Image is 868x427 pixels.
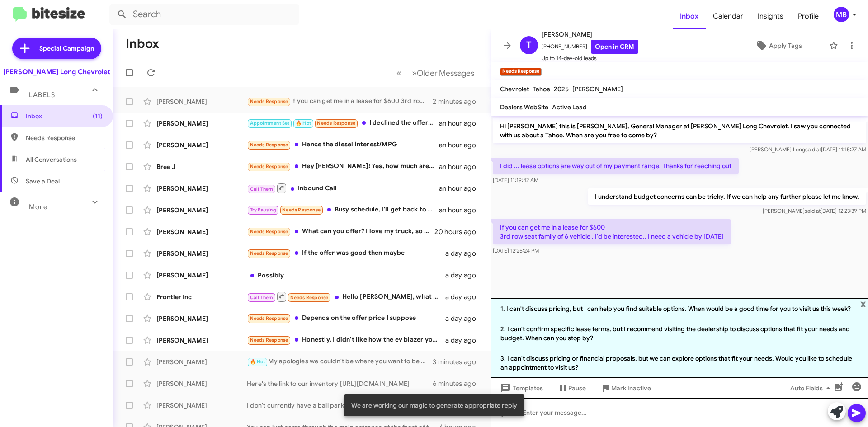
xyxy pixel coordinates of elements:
small: Needs Response [500,68,542,76]
p: Hi [PERSON_NAME] this is [PERSON_NAME], General Manager at [PERSON_NAME] Long Chevrolet. I saw yo... [493,118,866,143]
span: Special Campaign [39,44,94,53]
div: a day ago [445,292,483,301]
button: Pause [550,380,593,396]
span: Apply Tags [769,38,802,54]
span: [PERSON_NAME] [542,29,638,40]
div: Frontier Inc [156,292,247,301]
div: 3 minutes ago [433,357,483,366]
span: said at [805,207,821,214]
span: Insights [750,3,791,29]
div: [PERSON_NAME] [156,97,247,106]
div: an hour ago [439,184,483,193]
div: If the offer was good then maybe [247,248,445,258]
span: [PHONE_NUMBER] [542,40,638,54]
span: Needs Response [250,337,288,343]
div: Bree J [156,162,247,171]
div: 6 minutes ago [433,379,483,388]
span: Needs Response [250,315,288,321]
span: said at [805,146,821,153]
div: [PERSON_NAME] [156,249,247,258]
p: I did ... lease options are way out of my payment range. Thanks for reaching out [493,158,739,174]
span: Labels [29,91,55,99]
span: Needs Response [250,250,288,256]
div: [PERSON_NAME] [156,314,247,323]
span: Needs Response [250,99,288,104]
a: Profile [791,3,826,29]
span: Pause [568,380,586,396]
div: If you can get me in a lease for $600 3rd row seat family of 6 vehicle , I'd be interested.. I ne... [247,96,433,107]
span: Active Lead [552,103,587,111]
span: Needs Response [250,229,288,235]
a: Special Campaign [12,38,101,59]
button: Mark Inactive [593,380,658,396]
span: Call Them [250,295,274,300]
div: an hour ago [439,119,483,128]
div: I don't currently have a ball park on it. I would need more accurate mileage and photos of the ve... [247,401,439,410]
div: Here's the link to our inventory [URL][DOMAIN_NAME] [247,379,433,388]
div: Hello [PERSON_NAME], what do you have in mind? I have some older vehicles as well [247,291,445,302]
span: Dealers WebSite [500,103,548,111]
div: [PERSON_NAME] [156,271,247,280]
div: What can you offer? I love my truck, so it would have to be significant for me to sell. [247,226,434,237]
span: Up to 14-day-old leads [542,54,638,63]
li: 1. I can't discuss pricing, but I can help you find suitable options. When would be a good time f... [491,298,868,319]
button: Auto Fields [783,380,841,396]
div: [PERSON_NAME] [156,336,247,345]
div: a day ago [445,336,483,345]
span: Needs Response [250,142,288,148]
span: [DATE] 11:19:42 AM [493,177,538,183]
div: I declined the offer due to my current car having only 70k miles and the equinox having more than... [247,118,439,128]
a: Open in CRM [591,40,638,54]
div: MB [834,7,849,22]
span: Older Messages [417,68,474,78]
span: Calendar [706,3,750,29]
div: an hour ago [439,141,483,150]
span: Save a Deal [26,177,60,186]
div: [PERSON_NAME] [156,227,247,236]
div: [PERSON_NAME] [156,119,247,128]
div: [PERSON_NAME] [156,357,247,366]
span: [DATE] 12:25:24 PM [493,247,539,254]
div: [PERSON_NAME] [156,401,247,410]
span: 🔥 Hot [250,359,265,365]
h1: Inbox [126,37,159,51]
span: » [412,67,417,79]
span: Needs Response [290,295,329,300]
div: [PERSON_NAME] [156,141,247,150]
button: Next [406,64,480,82]
button: Templates [491,380,550,396]
span: « [396,67,401,79]
span: Needs Response [317,120,355,126]
div: [PERSON_NAME] Long Chevrolet [3,67,110,76]
div: Hence the diesel interest/MPG [247,140,439,150]
div: Possibly [247,271,445,280]
button: Previous [391,64,407,82]
span: Appointment Set [250,120,290,126]
span: Chevrolet [500,85,529,93]
span: 2025 [554,85,569,93]
li: 2. I can't confirm specific lease terms, but I recommend visiting the dealership to discuss optio... [491,319,868,348]
li: 3. I can't discuss pricing or financial proposals, but we can explore options that fit your needs... [491,348,868,378]
span: Mark Inactive [611,380,651,396]
div: [PERSON_NAME] [156,184,247,193]
span: [PERSON_NAME] [572,85,623,93]
a: Inbox [673,3,706,29]
span: Templates [498,380,543,396]
div: 2 minutes ago [433,97,483,106]
span: Needs Response [250,164,288,169]
div: an hour ago [439,162,483,171]
div: Inbound Call [247,183,439,194]
span: Inbox [26,112,103,121]
div: My apologies we couldn't be where you want to be on that vehicle. If your situation changes let u... [247,357,433,367]
span: Needs Response [282,207,321,213]
span: Needs Response [26,133,103,142]
p: If you can get me in a lease for $600 3rd row seat family of 6 vehicle , I'd be interested.. I ne... [493,219,731,244]
button: Apply Tags [732,38,825,54]
span: We are working our magic to generate appropriate reply [351,401,517,410]
span: T [526,38,532,52]
span: 🔥 Hot [296,120,311,126]
span: All Conversations [26,155,77,164]
div: 20 hours ago [434,227,483,236]
div: [PERSON_NAME] [156,206,247,215]
input: Search [109,4,299,25]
